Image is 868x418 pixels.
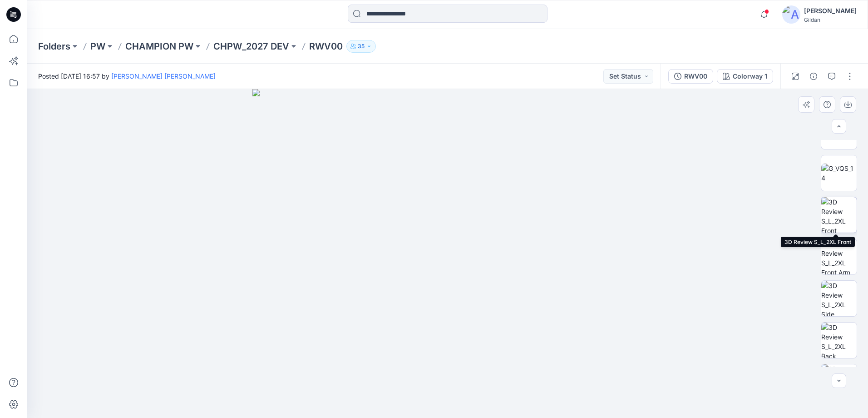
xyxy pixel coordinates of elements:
[125,40,193,53] a: CHAMPION PW
[821,197,857,233] img: 3D Review S_L_2XL Front
[346,40,376,53] button: 35
[804,16,857,23] div: Gildan
[668,69,713,84] button: RWV00
[38,71,216,81] span: Posted [DATE] 16:57 by
[111,72,216,80] a: [PERSON_NAME] [PERSON_NAME]
[213,40,289,53] a: CHPW_2027 DEV
[90,40,105,53] a: PW
[782,5,800,24] img: avatar
[804,5,857,16] div: [PERSON_NAME]
[733,71,767,81] div: Colorway 1
[821,164,857,183] img: G_VQS_14
[252,89,643,418] img: eyJhbGciOiJIUzI1NiIsImtpZCI6IjAiLCJzbHQiOiJzZXMiLCJ0eXAiOiJKV1QifQ.eyJkYXRhIjp7InR5cGUiOiJzdG9yYW...
[821,281,857,316] img: 3D Review S_L_2XL Side
[806,69,821,84] button: Details
[358,41,365,51] p: 35
[684,71,707,81] div: RWV00
[717,69,773,84] button: Colorway 1
[821,364,857,400] img: 3D Review S_L_2XL Back Arm down
[821,323,857,358] img: 3D Review S_L_2XL Back
[309,40,343,53] p: RWV00
[38,40,70,53] a: Folders
[821,239,857,274] img: 3D Review S_L_2XL Front Arm down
